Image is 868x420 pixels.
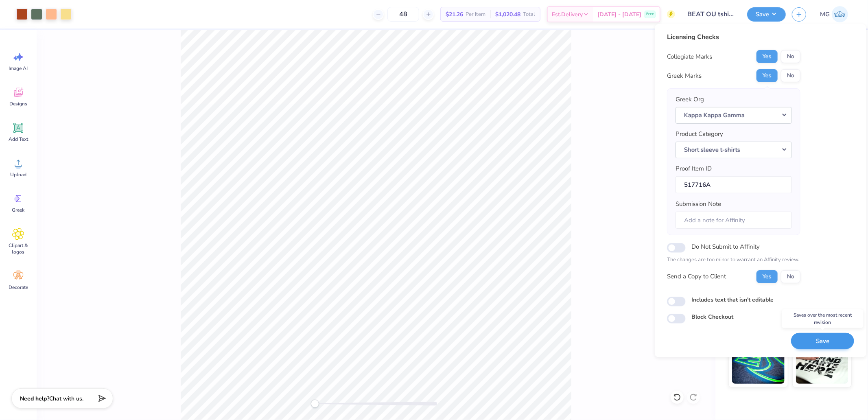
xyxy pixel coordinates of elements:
button: Yes [756,270,778,283]
div: Send a Copy to Client [667,272,726,281]
div: Collegiate Marks [667,52,712,61]
label: Includes text that isn't editable [691,295,774,304]
input: – – [387,7,419,22]
span: Chat with us. [49,395,83,402]
span: Add Text [9,136,28,142]
strong: Need help? [20,395,49,402]
button: Save [791,332,854,349]
button: Short sleeve t-shirts [676,141,792,158]
span: Designs [9,101,27,107]
button: No [781,50,800,63]
p: The changes are too minor to warrant an Affinity review. [667,256,800,264]
button: Yes [756,50,778,63]
button: No [781,69,800,82]
span: $1,020.48 [495,10,520,19]
span: Image AI [9,65,28,72]
label: Product Category [676,129,723,139]
span: Greek [12,207,25,213]
div: Greek Marks [667,71,702,81]
a: MG [816,6,852,22]
span: Per Item [466,10,485,19]
div: Saves over the most recent revision [782,309,864,328]
span: $21.26 [446,10,463,19]
label: Submission Note [676,199,721,209]
span: MG [820,10,830,19]
span: Est. Delivery [552,10,583,19]
span: Free [646,11,654,17]
button: No [781,270,800,283]
span: Total [523,10,535,19]
div: Licensing Checks [667,32,800,42]
button: Yes [756,69,778,82]
input: Add a note for Affinity [676,211,792,229]
input: Untitled Design [681,6,741,22]
button: Save [747,7,786,22]
span: Clipart & logos [5,242,32,255]
label: Proof Item ID [676,164,712,173]
img: Michael Galon [832,6,848,22]
img: Water based Ink [796,343,848,384]
span: Upload [10,171,26,178]
label: Do Not Submit to Affinity [691,241,760,252]
span: Decorate [9,284,28,291]
div: Accessibility label [311,400,319,408]
span: [DATE] - [DATE] [597,10,641,19]
label: Greek Org [676,95,704,104]
img: Glow in the Dark Ink [732,343,785,384]
label: Block Checkout [691,313,733,321]
button: Kappa Kappa Gamma [676,107,792,123]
